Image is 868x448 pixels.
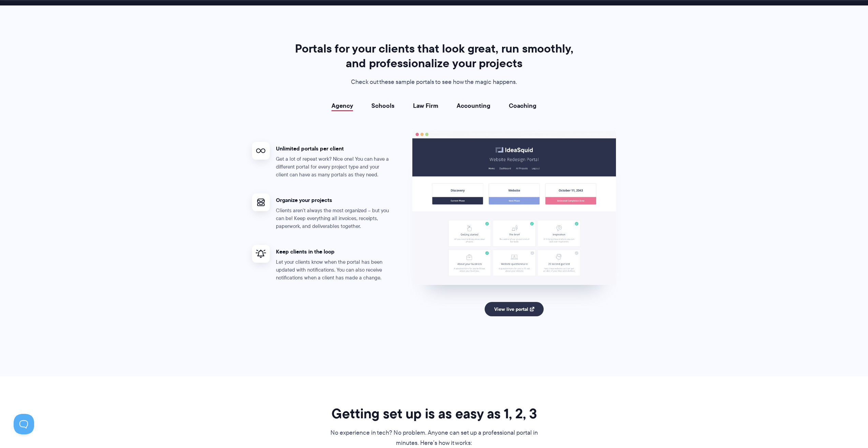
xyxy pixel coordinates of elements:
p: Let your clients know when the portal has been updated with notifications. You can also receive n... [276,258,392,282]
a: Law Firm [413,102,438,109]
a: View live portal [485,302,544,316]
a: Schools [371,102,395,109]
a: Agency [332,102,353,109]
a: Accounting [457,102,490,109]
p: Check out these sample portals to see how the magic happens. [292,77,576,87]
h2: Getting set up is as easy as 1, 2, 3 [330,405,539,422]
h2: Portals for your clients that look great, run smoothly, and professionalize your projects [292,41,576,71]
a: Coaching [509,102,536,109]
p: Clients aren't always the most organized – but you can be! Keep everything all invoices, receipts... [276,207,392,230]
h4: Keep clients in the loop [276,248,392,255]
iframe: Toggle Customer Support [14,414,34,434]
p: Get a lot of repeat work? Nice one! You can have a different portal for every project type and yo... [276,155,392,179]
h4: Organize your projects [276,197,392,204]
h4: Unlimited portals per client [276,145,392,152]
